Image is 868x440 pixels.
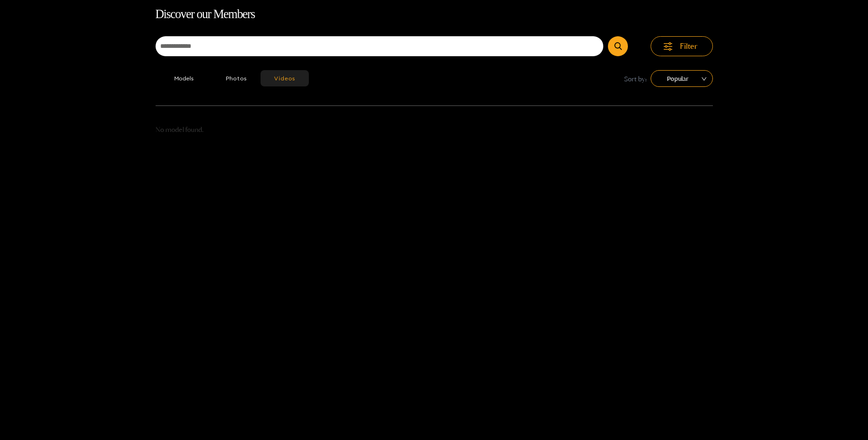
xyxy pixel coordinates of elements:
[156,70,212,86] button: Models
[680,41,698,52] span: Filter
[608,36,628,56] button: Submit Search
[261,70,309,86] button: Videos
[651,70,713,87] div: sort
[624,73,647,84] span: Sort by:
[651,36,713,56] button: Filter
[156,125,713,135] p: No model found.
[212,70,261,86] button: Photos
[156,5,713,24] h1: Discover our Members
[658,72,706,85] span: Popular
